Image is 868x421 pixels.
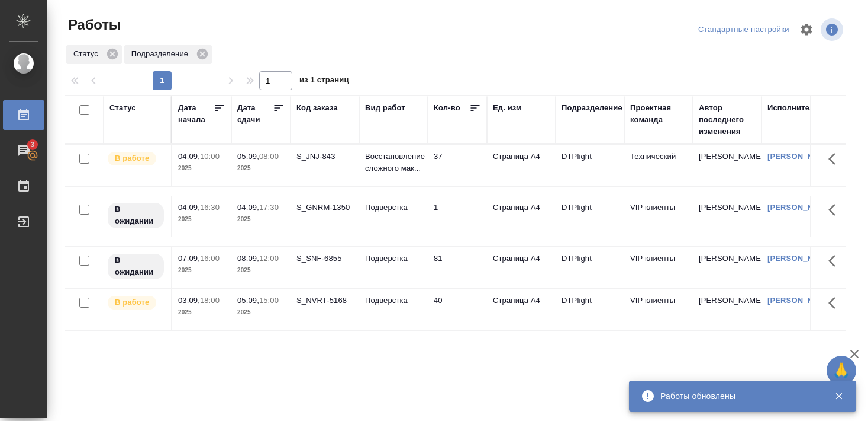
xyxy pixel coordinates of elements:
[237,254,259,263] p: 08.09,
[178,162,225,174] p: 2025
[821,289,850,317] button: Здесь прячутся важные кнопки
[630,102,687,126] div: Проектная команда
[124,45,212,64] div: Подразделение
[237,152,259,161] p: 05.09,
[365,151,422,174] p: Восстановление сложного мак...
[693,196,761,237] td: [PERSON_NAME]
[556,289,624,330] td: DTPlight
[178,307,225,318] p: 2025
[259,203,279,212] p: 17:30
[365,253,422,264] p: Подверстка
[699,102,756,138] div: Автор последнего изменения
[767,152,833,161] a: [PERSON_NAME]
[115,254,157,278] p: В ожидании
[23,139,41,151] span: 3
[487,145,556,186] td: Страница А4
[178,102,214,126] div: Дата начала
[624,145,693,186] td: Технический
[200,254,220,263] p: 16:00
[624,247,693,288] td: VIP клиенты
[296,102,338,114] div: Код заказа
[428,145,487,186] td: 37
[107,151,165,167] div: Исполнитель выполняет работу
[178,152,200,161] p: 04.09,
[792,15,821,44] span: Настроить таблицу
[237,203,259,212] p: 04.09,
[237,162,285,174] p: 2025
[562,102,622,114] div: Подразделение
[428,289,487,330] td: 40
[65,15,121,34] span: Работы
[109,102,136,114] div: Статус
[178,203,200,212] p: 04.09,
[434,102,460,114] div: Кол-во
[73,48,102,60] p: Статус
[624,289,693,330] td: VIP клиенты
[767,102,819,114] div: Исполнитель
[259,254,279,263] p: 12:00
[115,152,149,164] p: В работе
[200,296,220,305] p: 18:00
[178,296,200,305] p: 03.09,
[821,18,846,41] span: Посмотреть информацию
[237,102,273,126] div: Дата сдачи
[178,254,200,263] p: 07.09,
[693,289,761,330] td: [PERSON_NAME]
[296,253,353,264] div: S_SNF-6855
[115,203,157,227] p: В ожидании
[767,296,833,305] a: [PERSON_NAME]
[487,247,556,288] td: Страница А4
[296,202,353,213] div: S_GNRM-1350
[3,136,44,165] a: 3
[624,196,693,237] td: VIP клиенты
[131,48,192,60] p: Подразделение
[237,307,285,318] p: 2025
[66,45,122,64] div: Статус
[365,102,405,114] div: Вид работ
[365,202,422,213] p: Подверстка
[259,296,279,305] p: 15:00
[115,296,149,308] p: В работе
[107,295,165,311] div: Исполнитель выполняет работу
[259,152,279,161] p: 08:00
[428,247,487,288] td: 81
[178,264,225,276] p: 2025
[428,196,487,237] td: 1
[767,254,833,263] a: [PERSON_NAME]
[556,196,624,237] td: DTPlight
[827,356,856,385] button: 🙏
[821,145,850,173] button: Здесь прячутся важные кнопки
[200,203,220,212] p: 16:30
[296,295,353,307] div: S_NVRT-5168
[237,296,259,305] p: 05.09,
[821,247,850,275] button: Здесь прячутся важные кнопки
[237,213,285,225] p: 2025
[200,152,220,161] p: 10:00
[660,390,817,402] div: Работы обновлены
[556,247,624,288] td: DTPlight
[693,145,761,186] td: [PERSON_NAME]
[296,151,353,162] div: S_JNJ-843
[693,247,761,288] td: [PERSON_NAME]
[299,73,349,90] span: из 1 страниц
[237,264,285,276] p: 2025
[493,102,522,114] div: Ед. изм
[107,202,165,229] div: Исполнитель назначен, приступать к работе пока рано
[487,289,556,330] td: Страница А4
[487,196,556,237] td: Страница А4
[365,295,422,307] p: Подверстка
[831,358,851,383] span: 🙏
[556,145,624,186] td: DTPlight
[178,213,225,225] p: 2025
[821,196,850,224] button: Здесь прячутся важные кнопки
[767,203,833,212] a: [PERSON_NAME]
[695,21,792,39] div: split button
[827,391,851,401] button: Закрыть
[107,253,165,280] div: Исполнитель назначен, приступать к работе пока рано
